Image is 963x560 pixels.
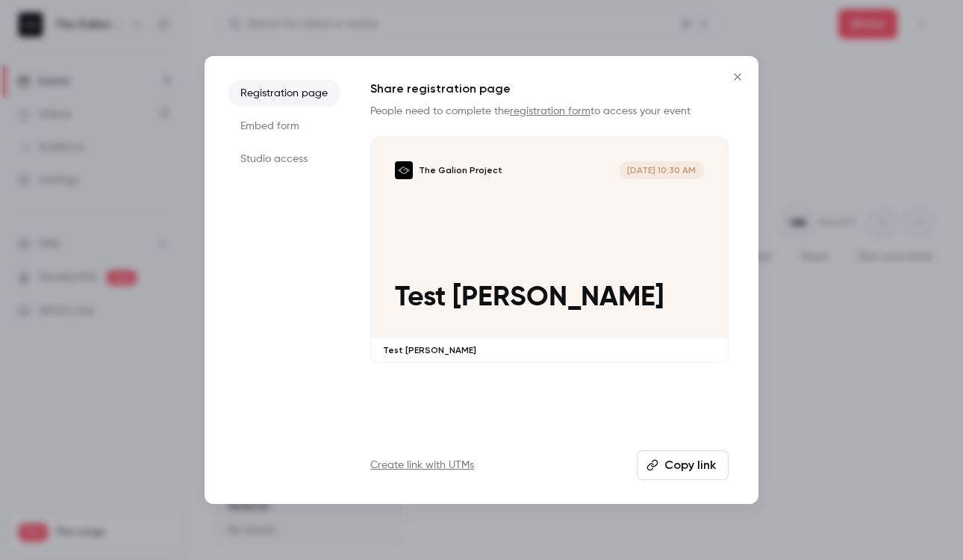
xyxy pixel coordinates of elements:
a: Create link with UTMs [370,458,474,473]
p: Test [PERSON_NAME] [383,344,716,356]
button: Copy link [637,450,729,480]
p: The Galion Project [419,164,502,176]
p: Test [PERSON_NAME] [395,281,704,314]
img: Test Amélie [395,161,413,179]
a: registration form [510,106,590,116]
h1: Share registration page [370,80,729,98]
li: Studio access [228,146,340,172]
a: Test Amélie The Galion Project[DATE] 10:30 AMTest [PERSON_NAME]Test [PERSON_NAME] [370,137,729,363]
p: People need to complete the to access your event [370,104,729,119]
span: [DATE] 10:30 AM [620,161,704,179]
button: Close [723,62,752,92]
li: Embed form [228,113,340,140]
li: Registration page [228,80,340,107]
